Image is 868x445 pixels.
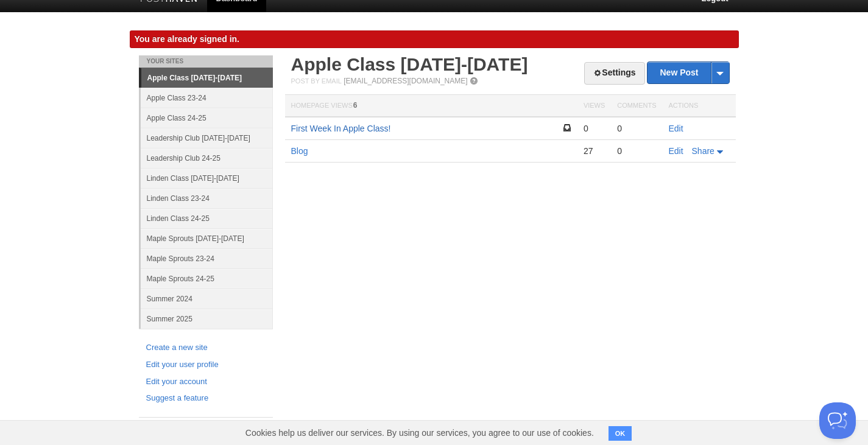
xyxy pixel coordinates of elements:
a: Apple Class [DATE]-[DATE] [141,68,273,88]
a: Leadership Club [DATE]-[DATE] [141,128,273,148]
a: Summer 2025 [141,309,273,329]
div: 0 [617,123,656,134]
a: First Week In Apple Class! [291,124,391,133]
a: Create a new site [146,342,266,354]
li: Your Sites [139,55,273,68]
span: Share [692,146,715,156]
span: Cookies help us deliver our services. By using our services, you agree to our use of cookies. [233,421,606,445]
a: Suggest a feature [146,392,266,405]
th: Views [577,95,611,117]
a: Leadership Club 24-25 [141,148,273,168]
a: Maple Sprouts [DATE]-[DATE] [141,228,273,248]
th: Comments [611,95,662,117]
div: 27 [584,145,605,156]
a: Linden Class 24-25 [141,208,273,228]
button: OK [609,426,632,441]
th: Homepage Views [285,95,577,117]
a: Maple Sprouts 24-25 [141,268,273,289]
a: New Post [647,62,729,83]
a: Settings [584,62,644,85]
div: 0 [584,123,605,134]
a: Linden Class [DATE]-[DATE] [141,168,273,188]
a: Linden Class 23-24 [141,188,273,208]
span: 6 [353,101,358,110]
a: Apple Class 23-24 [141,88,273,108]
a: Edit [669,124,683,133]
a: Apple Class [DATE]-[DATE] [291,54,528,74]
th: Actions [663,95,736,117]
a: Apple Class 24-25 [141,108,273,128]
div: You are already signed in. [130,30,739,48]
a: Blog [291,146,308,156]
span: Post by Email [291,77,342,85]
iframe: Help Scout Beacon - Open [819,402,856,439]
a: [EMAIL_ADDRESS][DOMAIN_NAME] [344,77,467,85]
a: Summer 2024 [141,289,273,309]
a: Edit your account [146,376,266,388]
a: Edit [669,146,683,156]
div: 0 [617,145,656,156]
a: Edit your user profile [146,359,266,371]
a: Maple Sprouts 23-24 [141,248,273,268]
